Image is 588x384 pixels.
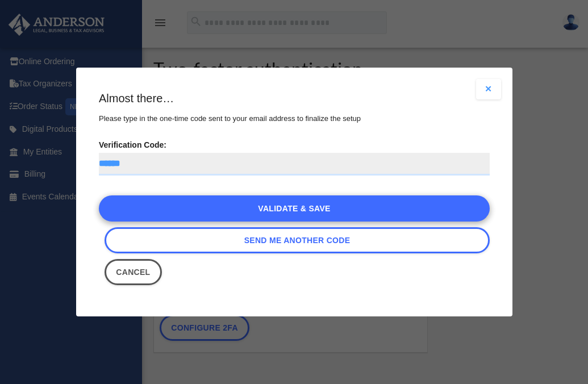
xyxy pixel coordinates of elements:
input: Verification Code: [99,153,490,176]
button: Close this dialog window [105,259,162,285]
span: Send me another code [244,236,350,245]
label: Verification Code: [99,137,490,176]
a: Send me another code [105,227,490,253]
p: Please type in the one-time code sent to your email address to finalize the setup [99,112,490,126]
h3: Almost there… [99,90,490,106]
button: Close modal [476,79,501,99]
a: Validate & Save [99,195,490,222]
